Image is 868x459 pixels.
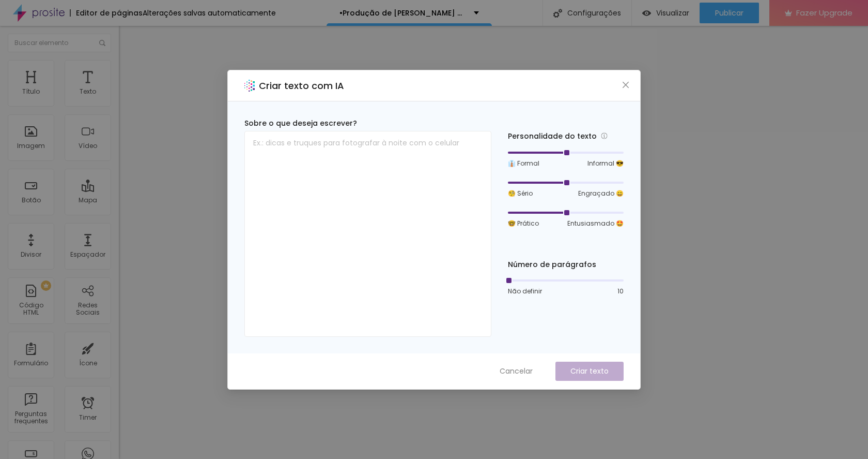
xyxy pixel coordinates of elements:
[508,159,539,168] span: 👔 Formal
[259,79,344,93] h2: Criar texto com IA
[700,3,759,23] button: Publicar
[22,197,41,204] div: Botão
[14,360,48,367] div: Formulário
[70,9,143,17] div: Editor de páginas
[715,9,743,17] span: Publicar
[339,9,466,17] p: •Produção de [PERSON_NAME] 25/26
[587,159,624,168] span: Informal 😎
[8,34,111,52] input: Buscar elemento
[622,81,630,89] span: close
[508,259,624,270] div: Número de parágrafos
[67,302,108,317] div: Redes Sociais
[632,3,700,23] button: Visualizar
[22,88,40,95] div: Título
[500,366,533,377] span: Cancelar
[553,9,562,18] img: Icone
[578,189,624,198] span: Engraçado 😄
[508,219,539,228] span: 🤓 Prático
[10,410,51,425] div: Perguntas frequentes
[489,362,543,381] button: Cancelar
[10,302,51,317] div: Código HTML
[99,40,105,46] img: Icone
[508,189,533,198] span: 🧐 Sério
[621,79,631,90] button: Close
[21,251,41,258] div: Divisor
[508,130,624,142] div: Personalidade do texto
[656,9,689,17] span: Visualizar
[796,8,853,17] span: Fazer Upgrade
[567,219,624,228] span: Entusiasmado 🤩
[617,287,624,296] span: 10
[244,118,491,129] div: Sobre o que deseja escrever?
[79,414,97,421] div: Timer
[642,9,651,18] img: view-1.svg
[80,88,96,95] div: Texto
[17,142,45,150] div: Imagem
[79,197,97,204] div: Mapa
[79,142,97,150] div: Vídeo
[70,251,105,258] div: Espaçador
[555,362,624,381] button: Criar texto
[508,287,542,296] span: Não definir
[143,9,276,17] div: Alterações salvas automaticamente
[79,360,97,367] div: Ícone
